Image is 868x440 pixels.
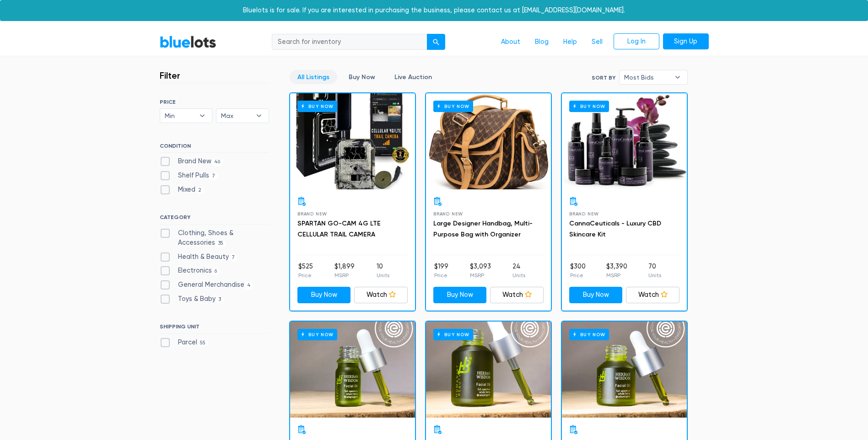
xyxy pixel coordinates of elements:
[434,262,448,280] li: $199
[470,262,491,280] li: $3,093
[249,109,269,123] b: ▾
[584,33,610,51] a: Sell
[209,172,218,180] span: 7
[614,33,659,50] a: Log In
[426,322,551,418] a: Buy Now
[297,329,337,340] h6: Buy Now
[668,70,687,84] b: ▾
[387,70,440,84] a: Live Auction
[297,220,381,238] a: SPARTAN GO-CAM 4G LTE CELLULAR TRAIL CAMERA
[160,99,269,105] h6: PRICE
[490,287,544,303] a: Watch
[160,214,269,224] h6: CATEGORY
[433,287,487,303] a: Buy Now
[494,33,528,51] a: About
[334,262,355,280] li: $1,899
[606,262,627,280] li: $3,390
[216,296,224,303] span: 3
[569,220,661,238] a: CannaCeuticals - Luxury CBD Skincare Kit
[212,268,220,275] span: 6
[354,287,408,303] a: Watch
[160,280,254,290] label: General Merchandise
[160,35,216,48] a: BlueLots
[221,109,251,123] span: Max
[569,211,599,216] span: Brand New
[160,323,269,333] h6: SHIPPING UNIT
[470,271,491,279] p: MSRP
[569,101,609,112] h6: Buy Now
[215,240,226,247] span: 35
[334,271,355,279] p: MSRP
[433,329,473,340] h6: Buy Now
[298,262,313,280] li: $525
[290,70,337,84] a: All Listings
[160,156,223,166] label: Brand New
[556,33,584,51] a: Help
[160,171,218,181] label: Shelf Pulls
[569,287,623,303] a: Buy Now
[663,33,709,50] a: Sign Up
[592,74,615,82] label: Sort By
[433,211,463,216] span: Brand New
[297,211,327,216] span: Brand New
[377,271,389,279] p: Units
[606,271,627,279] p: MSRP
[211,159,223,166] span: 46
[290,322,415,418] a: Buy Now
[272,34,427,50] input: Search for inventory
[297,101,337,112] h6: Buy Now
[160,185,205,195] label: Mixed
[528,33,556,51] a: Blog
[195,187,205,194] span: 2
[341,70,383,84] a: Buy Now
[626,287,679,303] a: Watch
[426,93,551,189] a: Buy Now
[562,93,687,189] a: Buy Now
[570,262,586,280] li: $300
[433,101,473,112] h6: Buy Now
[377,262,389,280] li: 10
[165,109,195,123] span: Min
[160,70,180,81] h3: Filter
[160,228,269,248] label: Clothing, Shoes & Accessories
[290,93,415,189] a: Buy Now
[297,287,351,303] a: Buy Now
[512,262,525,280] li: 24
[570,271,586,279] p: Price
[512,271,525,279] p: Units
[569,329,609,340] h6: Buy Now
[244,282,254,289] span: 4
[624,70,670,84] span: Most Bids
[160,252,238,262] label: Health & Beauty
[160,338,209,348] label: Parcel
[160,266,220,276] label: Electronics
[298,271,313,279] p: Price
[229,254,238,261] span: 7
[193,109,212,123] b: ▾
[648,271,661,279] p: Units
[160,143,269,153] h6: CONDITION
[562,322,687,418] a: Buy Now
[648,262,661,280] li: 70
[160,294,224,304] label: Toys & Baby
[433,220,533,238] a: Large Designer Handbag, Multi-Purpose Bag with Organizer
[197,339,209,347] span: 55
[434,271,448,279] p: Price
